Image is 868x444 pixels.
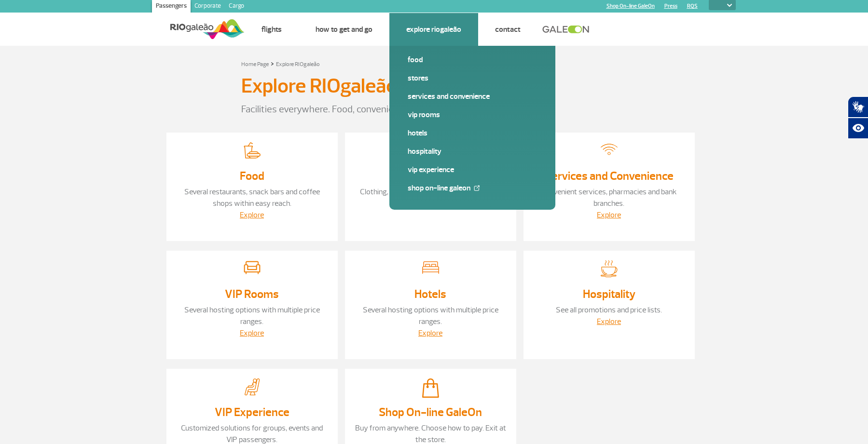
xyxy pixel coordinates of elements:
a: Explore RIOgaleão [276,61,320,68]
a: Shop On-line GaleOn [408,183,537,193]
h3: Explore RIOgaleão [241,74,397,98]
a: Hotels [414,287,446,301]
a: VIP Rooms [408,109,537,120]
a: How to get and go [316,25,372,34]
p: Facilities everywhere. Food, convenience and services. [241,102,627,117]
a: Hospitality [408,146,537,157]
a: Explore RIOgaleão [406,25,461,34]
a: Hotels [408,128,537,138]
a: Home Page [241,61,269,68]
a: VIP Experience [215,405,289,419]
a: Services and Convenience [545,169,674,183]
a: Explore [597,317,621,326]
a: Convenient services, pharmacies and bank branches. [541,187,677,208]
a: Several hosting options with multiple price ranges. [363,305,498,326]
a: Explore [240,328,264,338]
a: > [271,58,274,69]
a: Press [664,3,677,9]
button: Abrir recursos assistivos. [848,118,868,139]
button: Abrir tradutor de língua de sinais. [848,96,868,118]
a: Explore [240,210,264,220]
a: Hospitality [583,287,635,301]
a: Food [408,54,537,65]
a: Explore [597,210,621,220]
a: Several restaurants, snack bars and coffee shops within easy reach. [184,187,320,208]
a: Services and Convenience [408,91,537,102]
a: See all promotions and price lists. [556,305,662,315]
a: Flights [262,25,282,34]
a: Shop On-line GaleOn [606,3,655,9]
a: Several hosting options with multiple price ranges. [184,305,320,326]
a: Food [240,169,264,183]
div: Plugin de acessibilidade da Hand Talk. [848,96,868,139]
a: Clothing, accessories, electronics and more. [360,187,501,197]
a: Contact [495,25,521,34]
a: Explore [418,328,442,338]
a: VIP Experience [408,164,537,175]
img: External Link Icon [474,185,480,191]
a: VIP Rooms [225,287,279,301]
a: Shop On-line GaleOn [379,405,482,419]
a: RQS [687,3,698,9]
a: Stores [408,73,537,83]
